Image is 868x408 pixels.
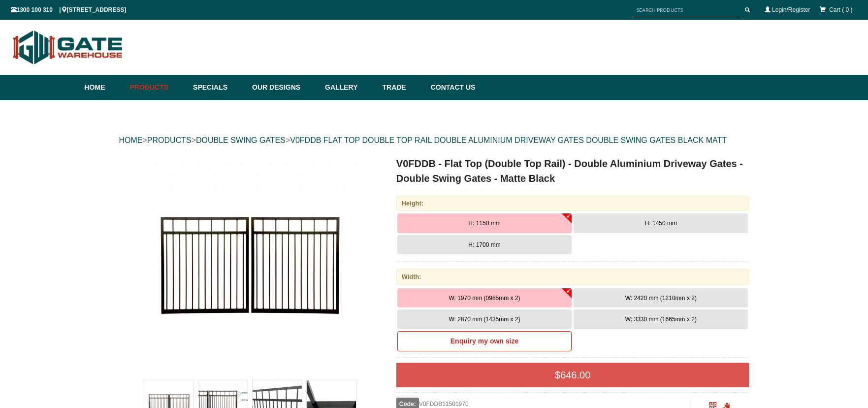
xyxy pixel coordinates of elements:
span: H: 1700 mm [468,241,500,248]
a: PRODUCTS [147,136,192,144]
a: Products [125,75,189,100]
button: H: 1150 mm [397,213,572,233]
a: V0FDDB FLAT TOP DOUBLE TOP RAIL DOUBLE ALUMINIUM DRIVEWAY GATES DOUBLE SWING GATES BLACK MATT [290,136,727,144]
img: Gate Warehouse [11,25,126,70]
h1: V0FDDB - Flat Top (Double Top Rail) - Double Aluminium Driveway Gates - Double Swing Gates - Matt... [396,156,749,186]
img: V0FDDB - Flat Top (Double Top Rail) - Double Aluminium Driveway Gates - Double Swing Gates - Matt... [142,156,358,373]
div: Height: [396,196,749,211]
span: W: 1970 mm (0985mm x 2) [449,295,520,302]
a: Contact Us [426,75,476,100]
span: W: 3330 mm (1665mm x 2) [625,316,697,323]
a: Login/Register [772,6,810,13]
a: Enquiry my own size [397,331,572,352]
button: W: 2870 mm (1435mm x 2) [397,309,572,329]
span: 1300 100 310 | [STREET_ADDRESS] [11,6,127,13]
span: W: 2870 mm (1435mm x 2) [449,316,520,323]
button: H: 1450 mm [574,213,748,233]
a: V0FDDB - Flat Top (Double Top Rail) - Double Aluminium Driveway Gates - Double Swing Gates - Matt... [120,156,381,373]
button: H: 1700 mm [397,235,572,255]
b: Enquiry my own size [450,337,518,345]
a: DOUBLE SWING GATES [196,136,286,144]
a: Specials [188,75,247,100]
a: Home [85,75,125,100]
a: Gallery [320,75,377,100]
button: W: 1970 mm (0985mm x 2) [397,288,572,308]
input: SEARCH PRODUCTS [632,4,741,16]
span: 646.00 [560,370,590,380]
div: Width: [396,269,749,284]
a: Our Designs [247,75,320,100]
a: HOME [119,136,143,144]
span: Cart ( 0 ) [829,6,852,13]
button: W: 3330 mm (1665mm x 2) [574,309,748,329]
span: H: 1450 mm [645,220,677,227]
div: > > > [119,125,749,156]
a: Trade [377,75,425,100]
button: W: 2420 mm (1210mm x 2) [574,288,748,308]
span: W: 2420 mm (1210mm x 2) [625,295,697,302]
div: $ [396,363,749,387]
span: H: 1150 mm [468,220,500,227]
